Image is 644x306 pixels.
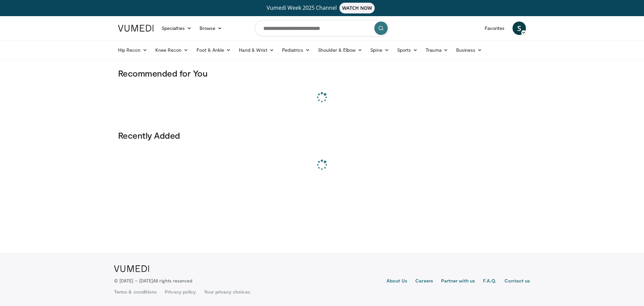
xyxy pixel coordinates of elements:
a: Hand & Wrist [235,43,278,57]
a: Privacy policy [165,289,196,295]
a: About Us [386,277,408,286]
a: Browse [196,21,226,35]
p: © [DATE] – [DATE] [114,277,193,284]
span: WATCH NOW [339,3,375,13]
h3: Recommended for You [118,68,526,79]
a: Shoulder & Elbow [314,43,366,57]
a: Specialties [158,21,196,35]
img: VuMedi Logo [118,25,154,32]
a: S [513,21,526,35]
a: Hip Recon [114,43,151,57]
a: Spine [366,43,393,57]
a: F.A.Q. [483,277,496,286]
a: Careers [415,277,433,286]
input: Search topics, interventions [255,20,389,36]
a: Trauma [422,43,452,57]
a: Your privacy choices [204,289,250,295]
h3: Recently Added [118,130,526,141]
img: VuMedi Logo [114,265,149,272]
span: All rights reserved [153,278,192,283]
a: Foot & Ankle [193,43,235,57]
a: Pediatrics [278,43,314,57]
a: Business [452,43,486,57]
a: Vumedi Week 2025 ChannelWATCH NOW [119,3,525,13]
a: Contact us [504,277,530,286]
a: Terms & conditions [114,289,157,295]
a: Sports [393,43,422,57]
a: Partner with us [441,277,475,286]
a: Favorites [481,21,508,35]
a: Knee Recon [151,43,193,57]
